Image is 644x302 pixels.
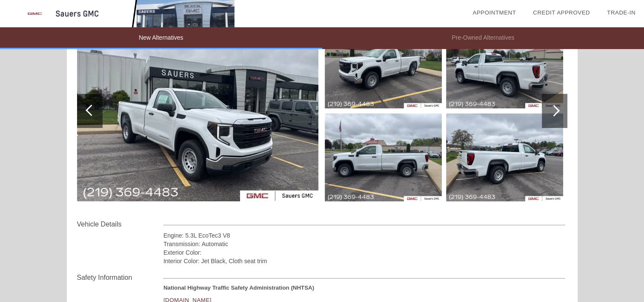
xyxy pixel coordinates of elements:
[77,219,163,229] div: Vehicle Details
[77,273,163,283] div: Safety Information
[607,9,635,16] a: Trade-In
[446,113,563,201] img: c6736a3aa9865b07ad77323bc7b9688f.jpg
[163,248,566,257] div: Exterior Color:
[533,9,590,16] a: Credit Approved
[446,20,563,108] img: 07a2a93f9c17ae89e6b152d882806663.jpg
[325,113,442,201] img: 9cdb144b6fbc903dcca2be204ee63752.jpg
[163,240,566,248] div: Transmission: Automatic
[163,231,566,240] div: Engine: 5.3L EcoTec3 V8
[163,257,566,265] div: Interior Color: Jet Black, Cloth seat trim
[77,20,318,201] img: 92e15501660f9fc228a4ed79adef7a6f.jpg
[472,9,516,16] a: Appointment
[325,20,442,108] img: 05d983f675818d2307a74763a7c38743.jpg
[163,285,314,291] strong: National Highway Traffic Safety Administration (NHTSA)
